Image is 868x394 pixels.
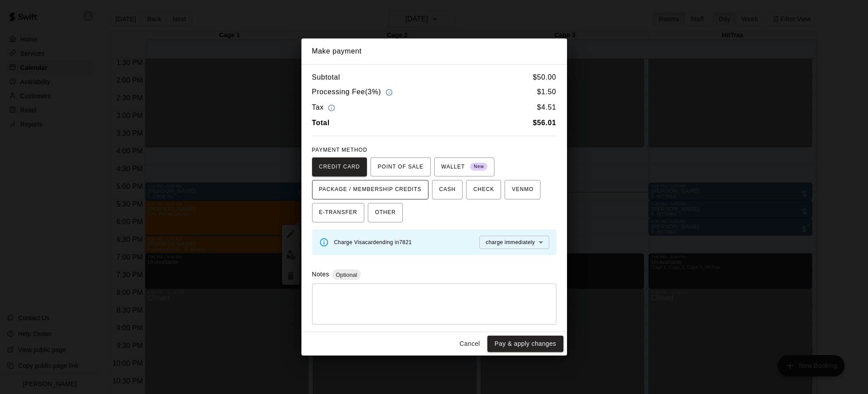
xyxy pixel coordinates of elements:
h6: $ 1.50 [537,86,556,98]
span: E-TRANSFER [319,206,358,220]
button: POINT OF SALE [370,157,430,177]
button: Cancel [455,336,484,352]
button: E-TRANSFER [312,203,365,222]
label: Notes [312,271,329,278]
button: VENMO [505,180,540,199]
h6: Tax [312,102,338,114]
span: charge immediately [486,239,535,245]
b: Total [312,119,330,126]
span: Charge Visa card ending in 7821 [334,239,412,245]
span: CHECK [473,183,494,197]
h6: Processing Fee ( 3% ) [312,86,395,98]
span: CREDIT CARD [319,160,360,174]
span: Optional [332,272,360,278]
h6: Subtotal [312,72,340,83]
button: Pay & apply changes [487,336,563,352]
button: CHECK [466,180,501,199]
span: OTHER [375,206,396,220]
button: CASH [432,180,463,199]
h2: Make payment [301,38,567,64]
b: $ 56.01 [533,119,556,126]
span: PAYMENT METHOD [312,147,367,153]
span: New [470,161,487,173]
span: PACKAGE / MEMBERSHIP CREDITS [319,183,422,197]
button: CREDIT CARD [312,157,367,177]
button: OTHER [368,203,403,222]
button: PACKAGE / MEMBERSHIP CREDITS [312,180,429,199]
span: POINT OF SALE [378,160,423,174]
span: WALLET [441,160,488,174]
h6: $ 50.00 [533,72,556,83]
span: CASH [439,183,455,197]
span: VENMO [512,183,533,197]
button: WALLET New [434,157,495,177]
h6: $ 4.51 [537,102,556,114]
